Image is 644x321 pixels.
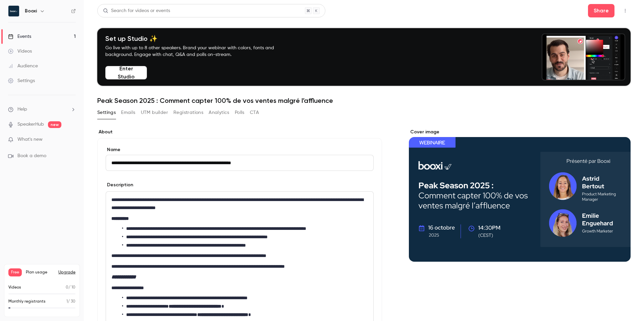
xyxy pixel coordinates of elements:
[8,268,22,276] span: Free
[409,129,631,262] section: Cover image
[235,107,245,118] button: Polls
[17,121,44,128] a: SpeakerHub
[8,6,19,16] img: Booxi
[103,7,170,14] div: Search for videos or events
[106,182,133,188] label: Description
[8,48,32,55] div: Videos
[66,285,68,290] span: 0
[58,270,75,275] button: Upgrade
[97,129,382,135] label: About
[588,4,614,17] button: Share
[8,77,35,84] div: Settings
[173,107,203,118] button: Registrations
[25,8,37,14] h6: Booxi
[66,284,75,291] p: / 10
[8,299,46,305] p: Monthly registrants
[17,136,43,143] span: What's new
[106,146,374,153] label: Name
[105,35,290,43] h4: Set up Studio ✨
[97,97,631,105] h1: Peak Season 2025 : Comment capter 100% de vos ventes malgré l’affluence
[8,284,21,291] p: Videos
[409,129,631,135] label: Cover image
[250,107,259,118] button: CTA
[121,107,135,118] button: Emails
[97,107,116,118] button: Settings
[209,107,229,118] button: Analytics
[105,45,290,58] p: Go live with up to 8 other speakers. Brand your webinar with colors, fonts and background. Engage...
[8,33,31,40] div: Events
[26,270,54,275] span: Plan usage
[8,63,38,69] div: Audience
[66,299,75,305] p: / 30
[17,106,27,113] span: Help
[8,106,76,113] li: help-dropdown-opener
[141,107,168,118] button: UTM builder
[48,121,61,128] span: new
[17,152,46,159] span: Book a demo
[105,66,147,79] button: Enter Studio
[66,300,68,304] span: 1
